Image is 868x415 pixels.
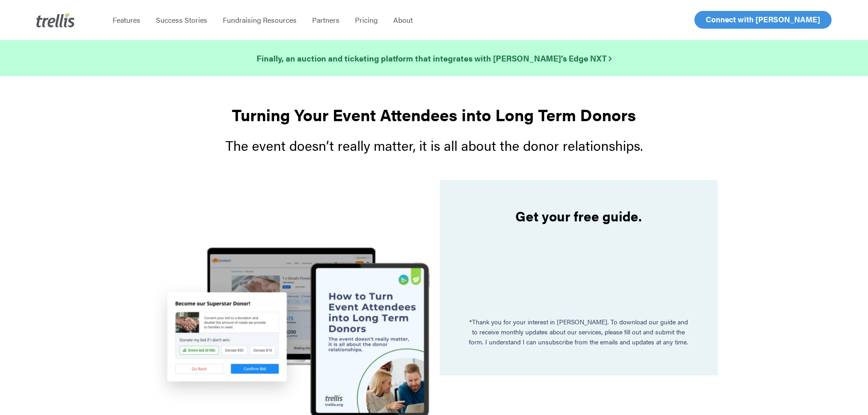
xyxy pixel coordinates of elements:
[393,15,413,25] span: About
[148,15,215,25] a: Success Stories
[257,52,611,65] a: Finally, an auction and ticketing platform that integrates with [PERSON_NAME]’s Edge NXT
[312,15,339,25] span: Partners
[215,15,304,25] a: Fundraising Resources
[105,15,148,25] a: Features
[347,15,385,25] a: Pricing
[113,15,140,25] span: Features
[385,15,421,25] a: About
[304,15,347,25] a: Partners
[706,14,820,25] span: Connect with [PERSON_NAME]
[156,15,207,25] span: Success Stories
[257,52,611,64] strong: Finally, an auction and ticketing platform that integrates with [PERSON_NAME]’s Edge NXT
[232,102,636,126] strong: Turning Your Event Attendees into Long Term Donors
[694,11,832,29] a: Connect with [PERSON_NAME]
[226,135,643,155] span: The event doesn’t really matter, it is all about the donor relationships.
[223,15,297,25] span: Fundraising Resources
[468,232,689,301] iframe: Form 0
[515,206,642,225] strong: Get your free guide.
[469,317,688,346] span: *Thank you for your interest in [PERSON_NAME]. To download our guide and to receive monthly updat...
[36,13,75,27] img: Trellis
[355,15,378,25] span: Pricing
